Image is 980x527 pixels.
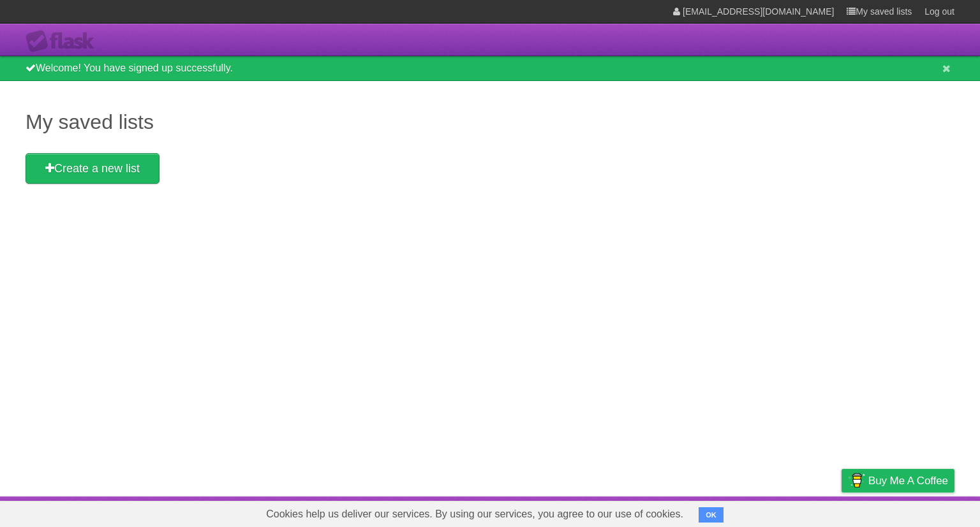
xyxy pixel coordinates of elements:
img: Buy me a coffee [848,470,865,491]
a: About [672,500,699,524]
a: Buy me a coffee [842,469,954,493]
a: Developers [714,500,766,524]
button: OK [699,507,724,523]
span: Buy me a coffee [868,470,948,492]
a: Suggest a feature [874,500,954,524]
span: Cookies help us deliver our services. By using our services, you agree to our use of cookies. [253,501,696,527]
h1: My saved lists [26,107,954,137]
a: Terms [782,500,810,524]
div: Flask [26,30,102,53]
a: Create a new list [26,153,160,184]
a: Privacy [825,500,858,524]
